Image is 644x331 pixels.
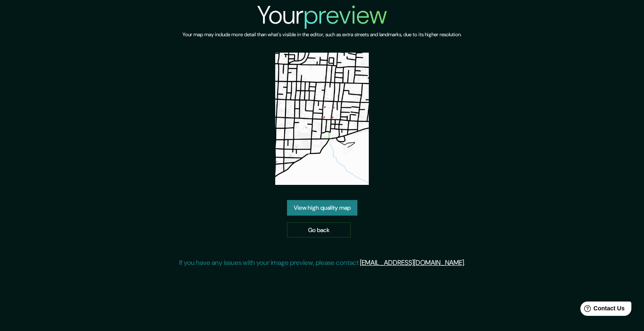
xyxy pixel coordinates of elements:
img: created-map-preview [275,53,369,185]
h6: Your map may include more detail than what's visible in the editor, such as extra streets and lan... [182,30,462,39]
a: [EMAIL_ADDRESS][DOMAIN_NAME] [360,258,464,267]
iframe: Help widget launcher [569,298,635,322]
a: Go back [287,222,351,238]
a: View high quality map [287,200,357,216]
p: If you have any issues with your image preview, please contact . [179,258,465,268]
